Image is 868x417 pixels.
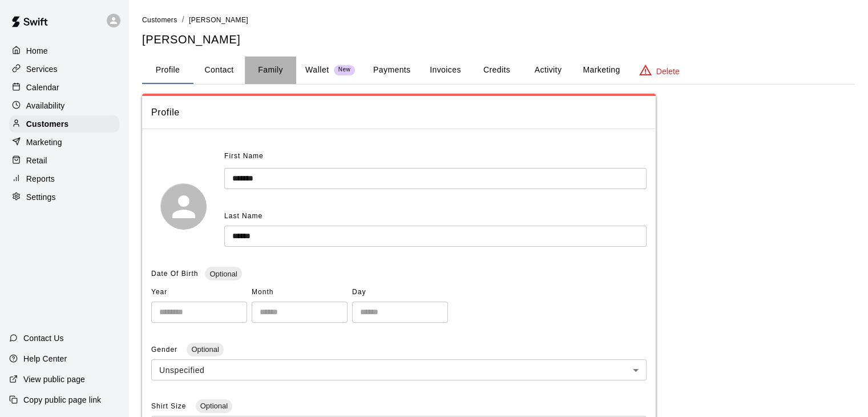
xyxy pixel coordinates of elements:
[151,270,198,278] span: Date Of Birth
[9,79,119,96] a: Calendar
[364,57,419,84] button: Payments
[471,57,522,84] button: Credits
[224,212,263,220] span: Last Name
[522,57,574,84] button: Activity
[142,15,177,24] a: Customers
[9,134,119,151] a: Marketing
[9,61,119,78] a: Services
[26,82,59,93] p: Calendar
[142,14,854,26] nav: breadcrumb
[23,394,101,406] p: Copy public page link
[656,66,680,77] p: Delete
[196,402,232,410] span: Optional
[9,115,119,133] a: Customers
[26,191,56,203] p: Settings
[23,353,67,364] p: Help Center
[574,57,629,84] button: Marketing
[151,283,247,302] span: Year
[419,57,471,84] button: Invoices
[26,155,47,166] p: Retail
[26,173,55,185] p: Reports
[245,57,296,84] button: Family
[252,283,348,302] span: Month
[142,16,177,24] span: Customers
[9,152,119,169] a: Retail
[9,97,119,114] a: Availability
[9,170,119,187] a: Reports
[334,66,355,74] span: New
[23,332,64,344] p: Contact Us
[151,346,180,354] span: Gender
[151,359,647,380] div: Unspecified
[9,42,119,59] a: Home
[26,45,48,57] p: Home
[187,345,223,354] span: Optional
[151,105,647,120] span: Profile
[224,147,264,166] span: First Name
[182,14,184,26] li: /
[142,57,854,84] div: basic tabs example
[23,374,85,385] p: View public page
[26,137,62,148] p: Marketing
[9,189,119,206] a: Settings
[205,270,241,278] span: Optional
[142,32,854,47] h5: [PERSON_NAME]
[189,16,248,24] span: [PERSON_NAME]
[26,118,68,130] p: Customers
[26,100,65,111] p: Availability
[142,57,193,84] button: Profile
[352,283,448,302] span: Day
[151,402,189,410] span: Shirt Size
[193,57,245,84] button: Contact
[305,64,329,76] p: Wallet
[26,63,58,75] p: Services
